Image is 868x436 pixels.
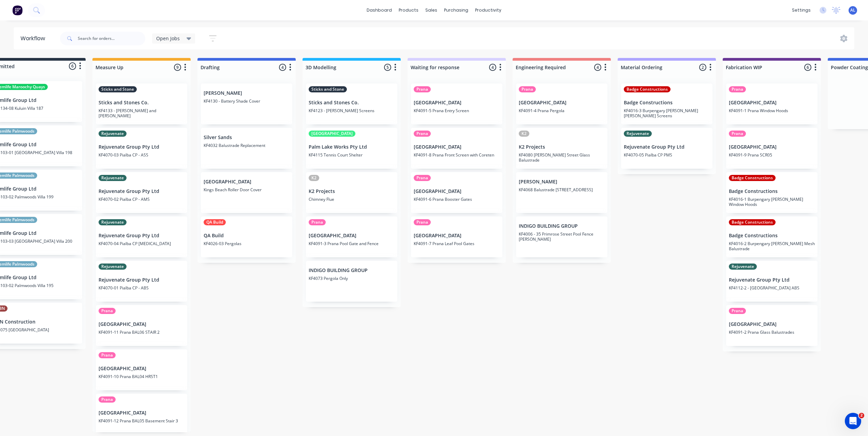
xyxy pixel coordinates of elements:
div: [GEOGRAPHIC_DATA]Palm Lake Works Pty LtdKF4115 Tennis Court Shelter [306,128,397,169]
p: [GEOGRAPHIC_DATA] [414,100,500,106]
div: Prana[GEOGRAPHIC_DATA]KF4091-9 Prana SCR05 [726,128,818,169]
input: Search for orders... [78,32,145,45]
p: [GEOGRAPHIC_DATA] [99,410,185,416]
div: Prana [99,352,116,358]
p: Rejuvenate Group Pty Ltd [99,277,185,283]
div: Prana [414,219,431,225]
div: Badge ConstructionsBadge ConstructionsKF4016-1 Burpengary [PERSON_NAME] Window Hoods [726,172,818,213]
p: [GEOGRAPHIC_DATA] [99,321,185,327]
p: KF4130 - Battery Shade Cover [204,99,290,104]
p: KF4016-1 Burpengary [PERSON_NAME] Window Hoods [729,197,815,207]
p: KF4091-2 Prana Glass Balustrades [729,330,815,335]
div: Prana[GEOGRAPHIC_DATA]KF4091-1 Prana Window Hoods [726,84,818,124]
p: Rejuvenate Group Pty Ltd [99,189,185,194]
p: Silver Sands [204,135,290,140]
p: KF4006 - 35 Primrose Street Pool Fence [PERSON_NAME] [519,231,605,242]
div: Sticks and Stone [99,86,137,92]
div: RejuvenateRejuvenate Group Pty LtdKF4070-03 Pialba CP - ASS [96,128,187,169]
p: Chimney Flue [309,197,395,202]
div: sales [422,5,441,15]
div: K2K2 ProjectsChimney Flue [306,172,397,213]
div: K2K2 ProjectsKF4080 [PERSON_NAME] Street Glass Balustrade [516,128,607,169]
p: KF4091-6 Prana Booster Gates [414,197,500,202]
p: Sticks and Stones Co. [99,100,185,106]
p: [GEOGRAPHIC_DATA] [204,179,290,185]
div: QA Build [204,219,226,225]
div: [GEOGRAPHIC_DATA] [309,131,355,137]
div: RejuvenateRejuvenate Group Pty LtdKF4112-2 - [GEOGRAPHIC_DATA] ABS [726,261,818,302]
div: Prana [99,308,116,314]
p: K2 Projects [519,144,605,150]
p: INDIGO BUILDING GROUP [309,268,395,273]
p: [GEOGRAPHIC_DATA] [414,233,500,239]
div: Sticks and StoneSticks and Stones Co.KF4133 - [PERSON_NAME] and [PERSON_NAME] [96,84,187,124]
div: RejuvenateRejuvenate Group Pty LtdKF4070-04 Pialba CP [MEDICAL_DATA] [96,216,187,257]
p: KF4080 [PERSON_NAME] Street Glass Balustrade [519,152,605,163]
p: Sticks and Stones Co. [309,100,395,106]
p: [GEOGRAPHIC_DATA] [729,321,815,327]
div: INDIGO BUILDING GROUPKF4073 Pergola Only [306,261,397,302]
div: Workflow [20,34,48,43]
div: Prana [729,308,746,314]
iframe: Intercom live chat [845,413,861,429]
div: Badge ConstructionsBadge ConstructionsKF4016-3 Burpengary [PERSON_NAME] [PERSON_NAME] Screens [621,84,712,124]
p: [GEOGRAPHIC_DATA] [414,144,500,150]
div: K2 [309,175,319,181]
p: KF4073 Pergola Only [309,276,395,281]
p: INDIGO BUILDING GROUP [519,223,605,229]
div: RejuvenateRejuvenate Group Pty LtdKF4070-02 Pialba CP - AMS [96,172,187,213]
p: KF4112-2 - [GEOGRAPHIC_DATA] ABS [729,285,815,290]
span: 2 [859,413,864,418]
p: KF4068 Balustrade [STREET_ADDRESS] [519,187,605,192]
div: Sticks and Stone [309,86,347,92]
p: KF4091-3 Prana Pool Gate and Fence [309,241,395,246]
p: KF4123 - [PERSON_NAME] Screens [309,108,395,113]
div: Prana[GEOGRAPHIC_DATA]KF4091-10 Prana BAL04 HRST1 [96,349,187,390]
div: Prana[GEOGRAPHIC_DATA]KF4091-4 Prana Pergola [516,84,607,124]
p: Rejuvenate Group Pty Ltd [624,144,710,150]
p: KF4115 Tennis Court Shelter [309,152,395,157]
p: KF4133 - [PERSON_NAME] and [PERSON_NAME] [99,108,185,118]
div: Prana[GEOGRAPHIC_DATA]KF4091-5 Prana Entry Screen [411,84,502,124]
div: Rejuvenate [99,264,127,270]
p: KF4032 Balustrade Replacement [204,143,290,148]
p: Badge Constructions [729,233,815,239]
p: Rejuvenate Group Pty Ltd [729,277,815,283]
p: KF4091-11 Prana BAL06 STAIR 2 [99,330,185,335]
p: KF4091-9 Prana SCR05 [729,152,815,157]
p: Rejuvenate Group Pty Ltd [99,144,185,150]
div: Prana [729,131,746,137]
p: KF4091-10 Prana BAL04 HRST1 [99,374,185,379]
div: Prana[GEOGRAPHIC_DATA]KF4091-3 Prana Pool Gate and Fence [306,216,397,257]
div: Rejuvenate [99,219,127,225]
div: Badge Constructions [729,219,776,225]
div: Sticks and StoneSticks and Stones Co.KF4123 - [PERSON_NAME] Screens [306,84,397,124]
div: Prana[GEOGRAPHIC_DATA]KF4091-7 Prana Leaf Pool Gates [411,216,502,257]
p: [GEOGRAPHIC_DATA] [99,366,185,372]
div: Silver SandsKF4032 Balustrade Replacement [201,128,292,169]
div: QA BuildQA BuildKF4026-03 Pergolas [201,216,292,257]
div: purchasing [441,5,472,15]
div: Rejuvenate [729,264,757,270]
p: KF4091-7 Prana Leaf Pool Gates [414,241,500,246]
div: Prana [414,86,431,92]
div: Badge Constructions [729,175,776,181]
div: INDIGO BUILDING GROUPKF4006 - 35 Primrose Street Pool Fence [PERSON_NAME] [516,216,607,257]
p: KF4091-1 Prana Window Hoods [729,108,815,113]
div: Rejuvenate [624,131,652,137]
div: products [395,5,422,15]
div: Prana [729,86,746,92]
div: Prana[GEOGRAPHIC_DATA]KF4091-6 Prana Booster Gates [411,172,502,213]
div: RejuvenateRejuvenate Group Pty LtdKF4070-05 Pialba CP PMS [621,128,712,169]
p: [PERSON_NAME] [204,90,290,96]
p: Badge Constructions [729,189,815,194]
p: KF4091-4 Prana Pergola [519,108,605,113]
div: Badge Constructions [624,86,671,92]
p: [GEOGRAPHIC_DATA] [519,100,605,106]
a: dashboard [363,5,395,15]
div: K2 [519,131,529,137]
p: KF4091-12 Prana BAL05 Basement Stair 3 [99,418,185,423]
div: Rejuvenate [99,175,127,181]
div: [GEOGRAPHIC_DATA]Kings Beach Roller Door Cover [201,172,292,213]
p: [PERSON_NAME] [519,179,605,185]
